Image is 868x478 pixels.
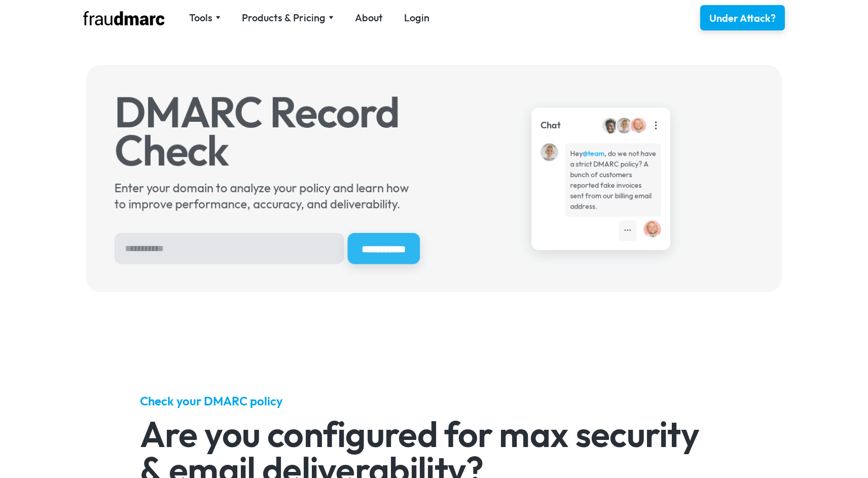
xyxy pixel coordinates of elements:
form: Hero Sign Up Form [115,233,420,264]
div: ••• [624,225,632,236]
div: Hey , do we not have a strict DMARC policy? A bunch of customers reported fake invoices sent from... [570,148,656,212]
a: Under Attack? [700,5,785,30]
h1: DMARC Record Check [115,93,420,169]
a: About [355,11,383,25]
strong: @team [583,149,604,158]
div: Under Attack? [709,11,776,25]
div: Chat [540,119,561,132]
div: Products & Pricing [242,11,325,25]
div: Products & Pricing [242,11,334,25]
h5: Check your DMARC policy [140,393,729,409]
div: Tools [189,11,221,25]
div: Enter your domain to analyze your policy and learn how to improve performance, accuracy, and deli... [115,180,420,212]
a: Login [404,11,429,25]
div: Tools [189,11,212,25]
